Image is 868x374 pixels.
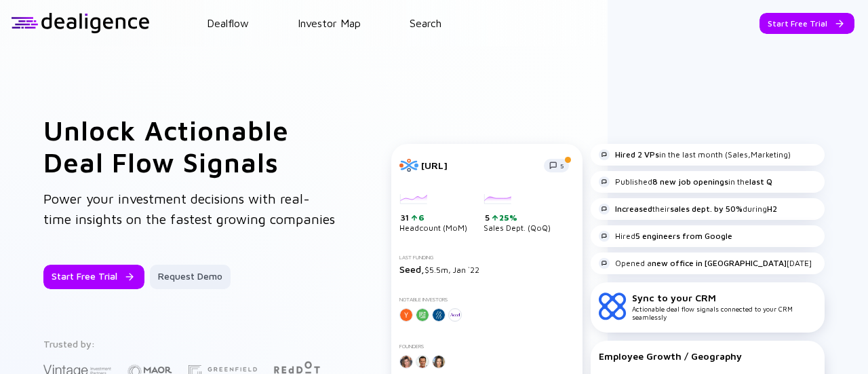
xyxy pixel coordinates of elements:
div: 6 [417,212,425,223]
strong: last Q [749,176,772,187]
a: Dealflow [207,17,249,29]
div: Sync to your CRM [632,292,816,303]
button: Request Demo [150,265,231,289]
strong: sales dept. by 50% [670,204,743,214]
h1: Unlock Actionable Deal Flow Signals [43,114,337,178]
div: Opened a [DATE] [599,258,812,269]
div: 5 [485,212,551,223]
strong: 5 engineers from Google [635,231,732,241]
strong: Increased [615,204,652,214]
div: 25% [498,212,517,223]
div: Published in the [599,176,772,187]
button: Start Free Trial [759,13,854,34]
div: Trusted by: [43,338,334,350]
div: Hired [599,231,732,242]
div: Last Funding [399,255,574,261]
strong: H2 [767,204,777,214]
strong: Hired 2 VPs [615,149,659,160]
div: Actionable deal flow signals connected to your CRM seamlessly [632,292,816,321]
span: Power your investment decisions with real-time insights on the fastest growing companies [43,191,335,227]
div: [URL] [421,160,536,171]
div: $5.5m, Jan `22 [399,263,574,275]
div: Notable Investors [399,297,574,303]
div: Headcount (MoM) [399,194,467,233]
div: Founders [399,343,574,350]
div: 31 [401,212,467,223]
strong: 8 new job openings [652,176,728,187]
a: Investor Map [298,17,361,29]
span: Seed, [399,263,425,275]
div: their during [599,204,777,214]
button: Start Free Trial [43,265,144,289]
div: Sales Dept. (QoQ) [484,194,551,233]
a: Search [410,17,441,29]
div: Employee Growth / Geography [599,350,816,362]
div: in the last month (Sales,Marketing) [599,149,791,160]
strong: new office in [GEOGRAPHIC_DATA] [652,258,787,268]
